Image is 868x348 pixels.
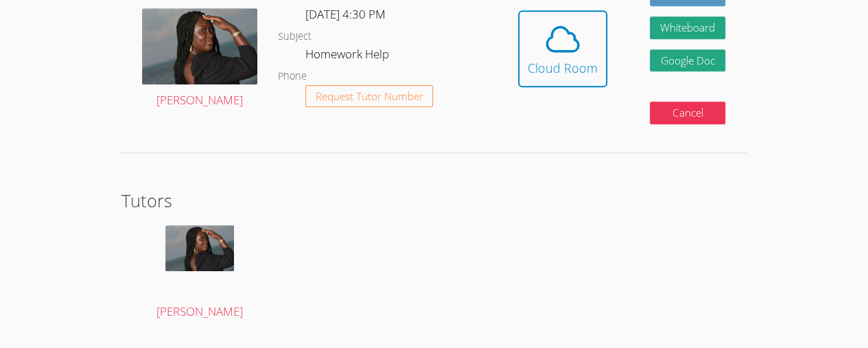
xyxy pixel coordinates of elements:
button: Request Tutor Number [305,85,434,108]
h2: Tutors [121,187,747,213]
dt: Phone [278,68,307,85]
span: Request Tutor Number [316,91,423,102]
a: [PERSON_NAME] [134,225,265,322]
button: Cloud Room [518,10,607,87]
img: avatar.png [165,225,234,271]
a: Google Doc [650,49,725,72]
a: [PERSON_NAME] [142,8,257,111]
button: Whiteboard [650,16,725,39]
dd: Homework Help [305,45,392,68]
div: Cloud Room [528,58,598,78]
img: avatar.png [142,8,257,85]
span: [DATE] 4:30 PM [305,6,386,22]
dt: Subject [278,28,312,45]
button: Cancel [650,102,725,124]
span: [PERSON_NAME] [156,303,243,319]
